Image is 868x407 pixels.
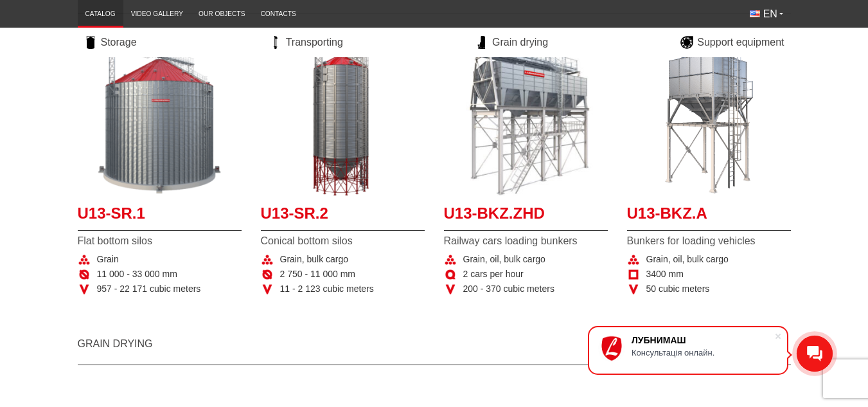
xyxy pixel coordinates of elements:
[646,283,710,296] span: 50 cubic meters
[632,335,774,345] div: ЛУБНИМАШ
[78,32,242,196] a: More details U13-SR.1
[492,35,548,50] span: Grain drying
[444,32,608,196] a: More details U13-BKZ.ZhD
[261,32,425,196] a: More details U13-SR.2
[123,3,191,24] a: Video gallery
[252,3,303,24] a: Contacts
[261,203,425,231] a: U13-SR.2
[463,283,554,296] span: 200 - 370 cubic meters
[469,35,554,50] a: Grain drying
[78,35,143,50] a: Storage
[750,10,760,17] img: English
[97,283,201,296] span: 957 - 22 171 cubic meters
[463,268,524,281] span: 2 cars per hour
[97,253,119,266] span: Grain
[627,32,791,196] a: More details U13-BKZ.A
[627,203,791,231] a: U13-BKZ.A
[280,283,374,296] span: 11 - 2 123 cubic meters
[697,35,784,50] span: Support equipment
[444,234,608,248] span: Railway cars loading bunkers
[261,234,425,248] span: Conical bottom silos
[78,234,242,248] span: Flat bottom silos
[78,203,242,231] a: U13-SR.1
[286,35,343,50] span: Transporting
[646,253,729,266] span: Grain, oil, bulk cargo
[97,268,177,281] span: 11 000 - 33 000 mm
[280,253,349,266] span: Grain, bulk cargo
[101,35,137,50] span: Storage
[646,268,684,281] span: 3400 mm
[444,203,608,231] a: U13-BKZ.ZhD
[263,35,350,50] a: Transporting
[191,3,252,24] a: Our objects
[280,268,356,281] span: 2 750 - 11 000 mm
[763,7,777,21] span: EN
[78,338,153,349] a: Grain drying
[742,3,791,25] button: EN
[627,234,791,248] span: Bunkers for loading vehicles
[463,253,545,266] span: Grain, oil, bulk cargo
[78,3,123,24] a: Catalog
[632,348,774,357] div: Консультація онлайн.
[674,35,790,50] a: Support equipment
